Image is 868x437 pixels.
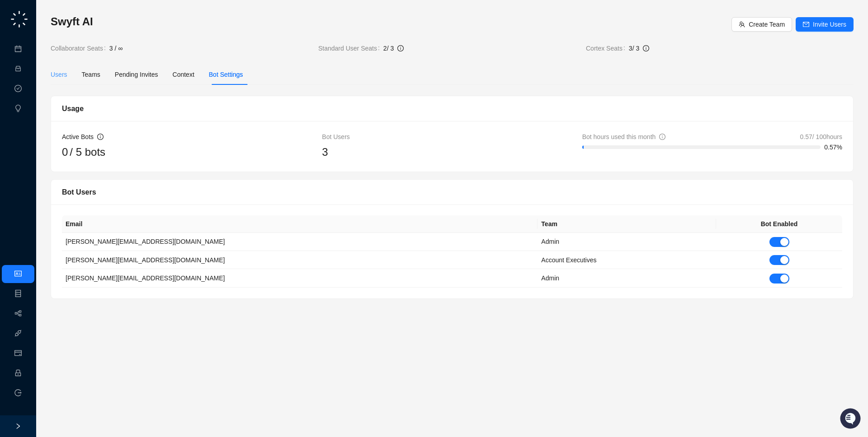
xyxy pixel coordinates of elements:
[115,71,158,78] span: Pending Invites
[50,126,70,135] span: Status
[586,43,629,53] span: Cortex Seats
[173,70,194,79] div: Context
[82,70,100,79] div: Teams
[322,132,582,142] div: Bot Users
[62,215,538,233] th: Email
[538,215,716,233] th: Team
[803,21,809,28] span: mail
[62,269,538,287] td: [PERSON_NAME][EMAIL_ADDRESS][DOMAIN_NAME]
[318,43,383,53] span: Standard User Seats
[9,9,27,27] img: Swyft AI
[582,132,656,142] div: Bot hours used this month
[70,144,105,161] span: / 5 bots
[824,144,842,150] span: 0.57%
[538,233,716,251] td: Admin
[9,36,165,51] p: Welcome 👋
[90,149,109,155] span: Pylon
[629,45,639,52] span: 3 / 3
[31,82,148,91] div: Start new chat
[15,423,21,429] span: right
[14,389,22,396] span: logout
[62,251,538,269] td: [PERSON_NAME][EMAIL_ADDRESS][DOMAIN_NAME]
[538,251,716,269] td: Account Executives
[9,127,16,135] div: 📚
[37,123,73,139] a: 📶Status
[62,132,94,142] div: Active Bots
[839,407,863,432] iframe: Open customer support
[209,70,243,79] div: Bot Settings
[9,82,25,98] img: 5124521997842_fc6d7dfcefe973c2e489_88.png
[31,91,114,98] div: We're available if you need us!
[739,21,745,28] span: team
[749,19,785,29] span: Create Team
[813,19,846,29] span: Invite Users
[18,126,33,135] span: Docs
[9,9,29,29] img: logo-small-C4UdH2pc.png
[51,70,67,79] div: Users
[109,43,123,53] span: 3 / ∞
[5,123,37,139] a: 📚Docs
[796,17,854,32] button: Invite Users
[538,269,716,287] td: Admin
[716,215,842,233] th: Bot Enabled
[64,148,109,155] a: Powered byPylon
[731,17,792,32] button: Create Team
[97,134,104,140] span: info-circle
[9,51,165,65] h2: How can we help?
[397,45,404,51] span: info-circle
[51,14,731,29] h3: Swyft AI
[41,127,48,135] div: 📶
[322,146,328,158] span: 3
[800,133,842,140] span: 0.57 / 100 hours
[62,186,842,198] div: Bot Users
[62,233,538,251] td: [PERSON_NAME][EMAIL_ADDRESS][DOMAIN_NAME]
[383,45,394,52] span: 2 / 3
[643,45,649,51] span: info-circle
[51,43,109,53] span: Collaborator Seats
[659,134,665,140] span: info-circle
[62,146,68,158] span: 0
[154,84,165,95] button: Start new chat
[62,103,842,114] div: Usage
